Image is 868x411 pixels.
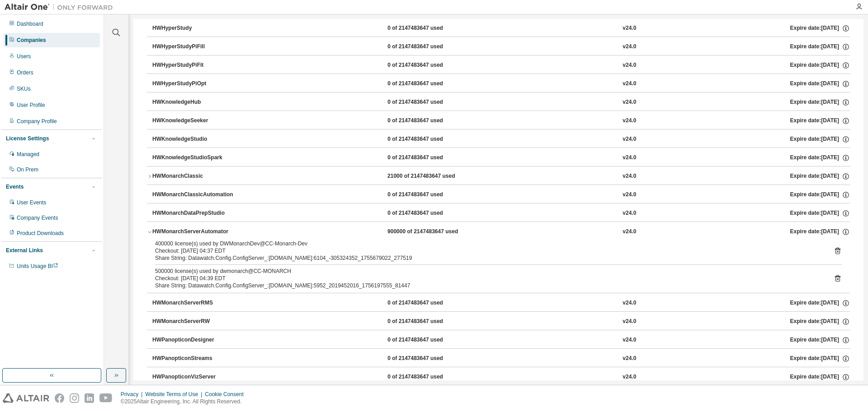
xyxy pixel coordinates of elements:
div: Product Downloads [17,230,64,237]
div: Expire date: [DATE] [790,209,850,217]
div: v24.0 [623,228,636,236]
div: Share String: Datawatch.Config.ConfigServer_:[DOMAIN_NAME]:5952_2019452016_1756197555_81447 [155,282,820,289]
div: Expire date: [DATE] [790,24,850,32]
button: HWHyperStudyPiFit0 of 2147483647 usedv24.0Expire date:[DATE] [152,55,850,75]
button: HWMonarchClassicAutomation0 of 2147483647 usedv24.0Expire date:[DATE] [152,185,850,205]
div: v24.0 [623,355,636,363]
button: HWMonarchServerRMS0 of 2147483647 usedv24.0Expire date:[DATE] [152,293,850,313]
div: v24.0 [623,98,636,106]
div: HWPanopticonVizServer [152,373,234,381]
div: HWHyperStudy [152,24,234,32]
div: HWHyperStudyPiFill [152,43,234,51]
div: Dashboard [17,20,43,28]
div: Expire date: [DATE] [790,191,850,199]
div: Cookie Consent [205,391,249,398]
span: Units Usage BI [17,263,58,269]
div: HWKnowledgeHub [152,98,234,106]
div: License Settings [6,135,49,142]
div: User Profile [17,102,45,109]
div: HWPanopticonStreams [152,355,234,363]
div: v24.0 [623,117,636,125]
div: HWMonarchServerRMS [152,299,234,307]
div: Managed [17,151,39,158]
div: Checkout: [DATE] 04:37 EDT [155,247,820,254]
div: v24.0 [623,336,636,344]
div: Checkout: [DATE] 04:39 EDT [155,275,820,282]
button: HWKnowledgeStudioSpark0 of 2147483647 usedv24.0Expire date:[DATE] [152,148,850,168]
img: instagram.svg [70,393,79,403]
button: HWHyperStudyPiFill0 of 2147483647 usedv24.0Expire date:[DATE] [152,37,850,57]
div: HWMonarchClassic [152,172,234,180]
div: v24.0 [623,172,636,180]
div: v24.0 [623,43,636,51]
div: Expire date: [DATE] [790,98,850,106]
button: HWMonarchClassic21000 of 2147483647 usedv24.0Expire date:[DATE] [147,166,850,186]
div: Expire date: [DATE] [790,135,850,143]
div: 0 of 2147483647 used [387,209,469,217]
p: © 2025 Altair Engineering, Inc. All Rights Reserved. [121,398,249,406]
div: Companies [17,37,46,44]
div: HWHyperStudyPiOpt [152,80,234,88]
button: HWHyperStudyPiOpt0 of 2147483647 usedv24.0Expire date:[DATE] [152,74,850,94]
div: 0 of 2147483647 used [387,61,469,69]
div: Expire date: [DATE] [790,117,850,125]
div: Expire date: [DATE] [790,228,850,236]
div: 0 of 2147483647 used [387,117,469,125]
div: Users [17,53,31,60]
div: HWMonarchDataPrepStudio [152,209,234,217]
div: 0 of 2147483647 used [387,336,469,344]
button: HWKnowledgeSeeker0 of 2147483647 usedv24.0Expire date:[DATE] [152,111,850,131]
div: 500000 license(s) used by dwmonarch@CC-MONARCH [155,268,820,275]
button: HWPanopticonStreams0 of 2147483647 usedv24.0Expire date:[DATE] [152,349,850,369]
div: Company Events [17,214,58,222]
div: 0 of 2147483647 used [387,373,469,381]
div: Expire date: [DATE] [790,299,850,307]
div: Expire date: [DATE] [790,43,850,51]
div: v24.0 [623,61,636,69]
div: v24.0 [623,191,636,199]
div: 0 of 2147483647 used [387,191,469,199]
div: Expire date: [DATE] [790,172,850,180]
div: v24.0 [623,373,636,381]
div: 0 of 2147483647 used [387,355,469,363]
button: HWHyperStudy0 of 2147483647 usedv24.0Expire date:[DATE] [152,18,850,38]
div: 0 of 2147483647 used [387,98,469,106]
div: Website Terms of Use [145,391,205,398]
button: HWMonarchServerRW0 of 2147483647 usedv24.0Expire date:[DATE] [152,312,850,332]
div: v24.0 [623,154,636,162]
div: Orders [17,69,33,76]
div: Expire date: [DATE] [790,355,850,363]
div: HWKnowledgeSeeker [152,117,234,125]
div: Events [6,183,24,190]
div: 0 of 2147483647 used [387,318,469,326]
div: HWHyperStudyPiFit [152,61,234,69]
button: HWKnowledgeStudio0 of 2147483647 usedv24.0Expire date:[DATE] [152,129,850,149]
img: youtube.svg [99,393,113,403]
div: HWMonarchServerRW [152,318,234,326]
div: HWPanopticonDesigner [152,336,234,344]
div: HWMonarchServerAutomator [152,228,234,236]
button: HWPanopticonVizServer0 of 2147483647 usedv24.0Expire date:[DATE] [152,367,850,387]
div: Company Profile [17,118,57,125]
button: HWKnowledgeHub0 of 2147483647 usedv24.0Expire date:[DATE] [152,92,850,112]
div: 400000 license(s) used by DWMonarchDev@CC-Monarch-Dev [155,240,820,247]
div: HWMonarchClassicAutomation [152,191,234,199]
img: altair_logo.svg [3,393,49,403]
div: v24.0 [623,299,636,307]
div: Privacy [121,391,145,398]
button: HWPanopticonDesigner0 of 2147483647 usedv24.0Expire date:[DATE] [152,330,850,350]
div: External Links [6,247,43,254]
div: Expire date: [DATE] [790,336,850,344]
div: 0 of 2147483647 used [387,135,469,143]
div: Expire date: [DATE] [790,61,850,69]
div: HWKnowledgeStudioSpark [152,154,234,162]
button: HWMonarchDataPrepStudio0 of 2147483647 usedv24.0Expire date:[DATE] [152,203,850,223]
img: facebook.svg [55,393,64,403]
div: 0 of 2147483647 used [387,299,469,307]
div: Expire date: [DATE] [790,373,850,381]
img: Altair One [5,3,118,12]
div: 21000 of 2147483647 used [387,172,469,180]
div: HWKnowledgeStudio [152,135,234,143]
div: v24.0 [623,80,636,88]
div: v24.0 [623,209,636,217]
